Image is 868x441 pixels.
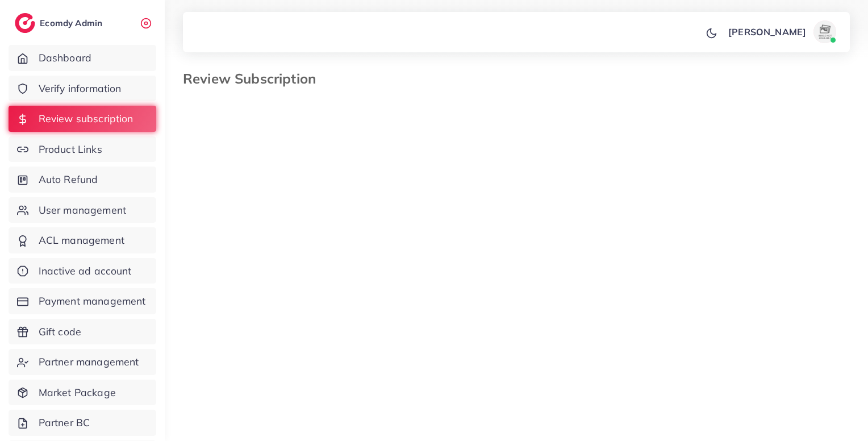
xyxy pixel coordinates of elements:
a: Product Links [9,136,156,163]
a: User management [9,197,156,223]
a: Inactive ad account [9,258,156,284]
img: avatar [813,20,836,43]
a: Dashboard [9,45,156,71]
span: ACL management [39,233,124,248]
span: User management [39,203,126,218]
a: [PERSON_NAME]avatar [722,20,841,43]
img: logo [15,13,35,33]
span: Partner management [39,355,139,369]
a: Gift code [9,319,156,345]
span: Inactive ad account [39,264,132,278]
h3: Review Subscription [183,70,325,87]
p: [PERSON_NAME] [728,25,806,39]
span: Gift code [39,324,81,339]
span: Market Package [39,385,116,400]
a: Market Package [9,380,156,406]
a: Partner BC [9,410,156,436]
a: ACL management [9,227,156,253]
span: Partner BC [39,415,90,430]
a: Review subscription [9,106,156,132]
span: Dashboard [39,51,91,65]
a: Partner management [9,349,156,375]
span: Verify information [39,81,122,96]
span: Review subscription [39,111,133,126]
h2: Ecomdy Admin [40,18,105,28]
span: Payment management [39,294,146,309]
a: logoEcomdy Admin [15,13,105,33]
a: Verify information [9,76,156,102]
span: Auto Refund [39,172,98,187]
span: Product Links [39,142,102,157]
a: Payment management [9,288,156,314]
a: Auto Refund [9,167,156,193]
